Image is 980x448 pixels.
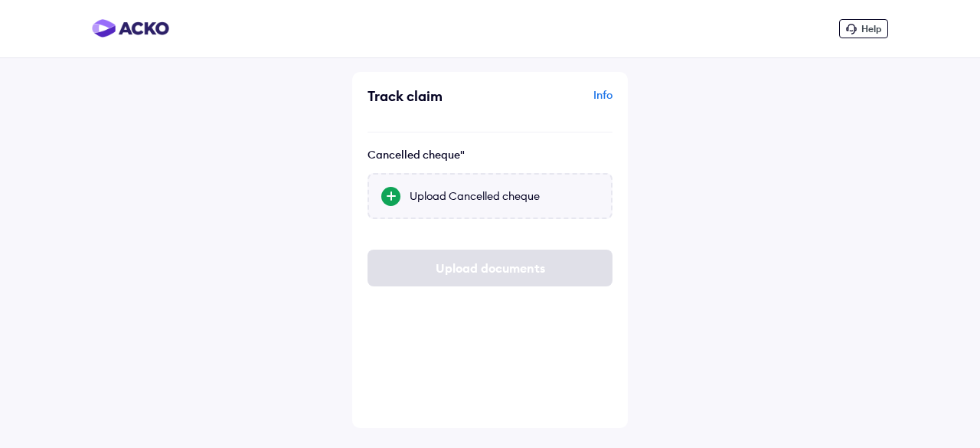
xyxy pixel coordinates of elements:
[92,19,169,38] img: horizontal-gradient.png
[861,23,881,34] span: Help
[494,87,612,116] div: Info
[367,148,612,162] div: Cancelled cheque"
[367,87,486,105] div: Track claim
[410,188,599,204] div: Upload Cancelled cheque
